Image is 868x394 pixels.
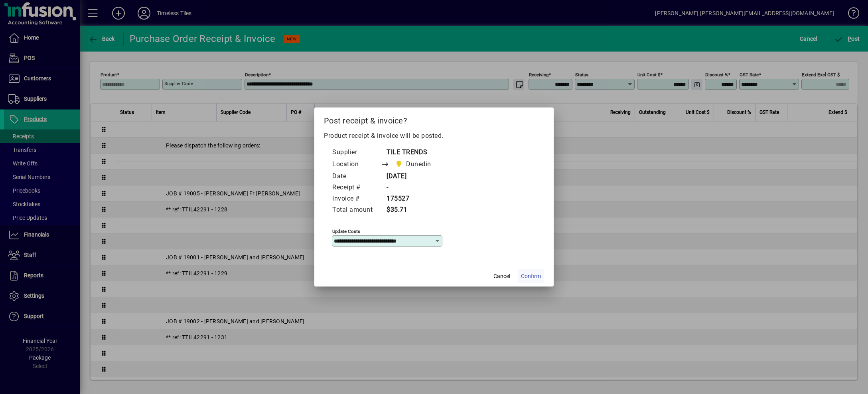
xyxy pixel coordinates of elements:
[332,147,381,158] td: Supplier
[332,229,360,234] mat-label: Update costs
[393,159,434,170] span: Dunedin
[493,272,510,281] span: Cancel
[381,171,446,182] td: [DATE]
[381,205,446,216] td: $35.71
[324,131,544,141] p: Product receipt & invoice will be posted.
[518,269,544,283] button: Confirm
[332,205,381,216] td: Total amount
[521,272,541,281] span: Confirm
[332,182,381,193] td: Receipt #
[332,193,381,205] td: Invoice #
[406,159,431,169] span: Dunedin
[381,182,446,193] td: -
[332,158,381,171] td: Location
[381,193,446,205] td: 175527
[381,147,446,158] td: TILE TRENDS
[332,171,381,182] td: Date
[489,269,515,283] button: Cancel
[314,107,554,131] h2: Post receipt & invoice?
